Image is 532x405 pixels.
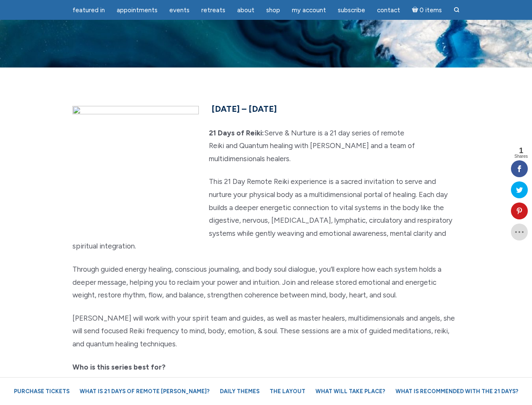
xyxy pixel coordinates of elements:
span: About [237,6,254,14]
span: My Account [292,6,326,14]
a: Purchase Tickets [10,384,74,399]
a: What is recommended with the 21 Days? [391,384,523,399]
span: Subscribe [338,6,365,14]
a: Subscribe [333,2,370,19]
i: Cart [412,6,420,14]
a: Events [164,2,195,19]
p: Serve & Nurture is a 21 day series of remote Reiki and Quantum healing with [PERSON_NAME] and a t... [72,127,460,165]
p: This 21 Day Remote Reiki experience is a sacred invitation to serve and nurture your physical bod... [72,175,460,253]
span: Retreats [201,6,225,14]
span: Contact [377,6,400,14]
a: My Account [287,2,331,19]
span: Shares [514,154,528,159]
span: Events [169,6,190,14]
a: What is 21 Days of Remote [PERSON_NAME]? [75,384,214,399]
p: [PERSON_NAME] will work with your spirit team and guides, as well as master healers, multidimensi... [72,312,460,351]
span: 1 [514,147,528,154]
strong: 21 Days of Reiki: [209,129,264,137]
a: Daily Themes [216,384,264,399]
span: Appointments [117,6,158,14]
a: Cart0 items [407,1,447,19]
a: Shop [261,2,285,19]
a: What will take place? [311,384,390,399]
span: Shop [266,6,280,14]
a: Contact [372,2,405,19]
span: featured in [72,6,105,14]
a: Retreats [196,2,230,19]
a: The Layout [265,384,310,399]
strong: Who is this series best for? [72,363,166,371]
span: 0 items [420,7,442,13]
span: [DATE] – [DATE] [211,104,277,114]
a: featured in [67,2,110,19]
a: About [232,2,259,19]
p: Through guided energy healing, conscious journaling, and body soul dialogue, you’ll explore how e... [72,263,460,302]
a: Appointments [112,2,163,19]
